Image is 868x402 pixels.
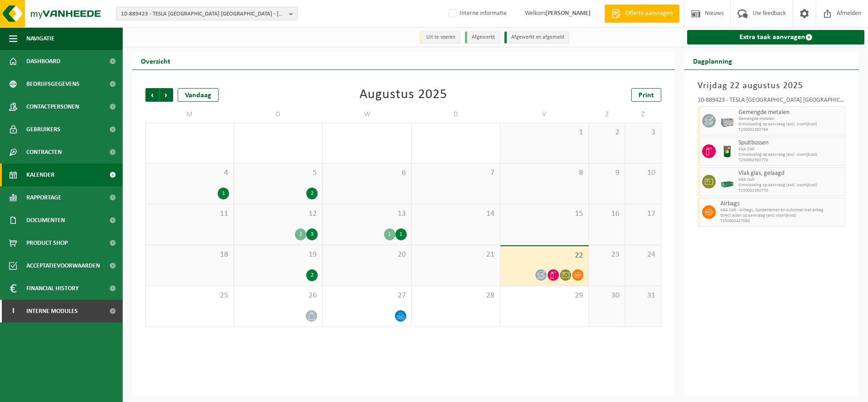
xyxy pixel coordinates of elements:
[26,254,100,277] span: Acceptatievoorwaarden
[327,291,406,301] span: 27
[26,209,65,232] span: Documenten
[416,168,495,178] span: 7
[26,141,62,164] span: Contracten
[505,291,584,301] span: 29
[26,164,55,186] span: Kalender
[504,31,569,44] li: Afgewerkt en afgemeld
[323,106,411,123] td: W
[465,31,500,44] li: Afgewerkt
[738,177,843,183] span: KGA Colli
[419,31,460,44] li: Uit te voeren
[295,228,306,240] div: 2
[150,209,229,219] span: 11
[178,88,219,102] div: Vandaag
[416,291,495,301] span: 28
[384,228,395,240] div: 1
[447,7,507,20] label: Interne informatie
[687,30,864,45] a: Extra taak aanvragen
[239,291,318,301] span: 26
[306,188,318,199] div: 2
[505,251,584,261] span: 22
[738,188,843,194] span: T250002392770
[505,209,584,219] span: 15
[239,168,318,178] span: 5
[145,106,234,123] td: M
[738,170,843,177] span: Vlak glas, gelaagd
[545,10,591,17] strong: [PERSON_NAME]
[26,300,78,323] span: Interne modules
[720,114,734,128] img: PB-LB-0680-HPE-GY-01
[698,79,845,93] h3: Vrijdag 22 augustus 2025
[26,73,80,95] span: Bedrijfsgegevens
[26,95,79,118] span: Contactpersonen
[720,175,734,189] img: PB-MB-2000-MET-GN-01
[738,147,843,152] span: KGA Colli
[306,269,318,281] div: 2
[160,88,173,102] span: Volgende
[26,50,60,73] span: Dashboard
[631,88,661,102] a: Print
[738,158,843,163] span: T250002392770
[116,7,298,20] button: 10-889423 - TESLA [GEOGRAPHIC_DATA] [GEOGRAPHIC_DATA] - [GEOGRAPHIC_DATA]
[505,168,584,178] span: 8
[604,5,679,23] a: Offerte aanvragen
[594,291,620,301] span: 30
[359,88,447,102] div: Augustus 2025
[121,7,285,21] span: 10-889423 - TESLA [GEOGRAPHIC_DATA] [GEOGRAPHIC_DATA] - [GEOGRAPHIC_DATA]
[630,128,656,138] span: 3
[150,250,229,260] span: 18
[630,291,656,301] span: 31
[594,250,620,260] span: 23
[327,168,406,178] span: 6
[684,52,741,69] h2: Dagplanning
[239,250,318,260] span: 19
[738,109,843,116] span: Gemengde metalen
[416,250,495,260] span: 21
[150,168,229,178] span: 4
[738,183,843,188] span: Omwisseling op aanvraag (excl. voorrijkost)
[505,128,584,138] span: 1
[639,92,654,99] span: Print
[395,228,407,240] div: 1
[720,213,843,218] span: Direct laden op aanvraag (excl.voorrijkost)
[412,106,500,123] td: D
[738,122,843,127] span: Omwisseling op aanvraag (excl. voorrijkost)
[625,106,661,123] td: Z
[26,27,55,50] span: Navigatie
[327,250,406,260] span: 20
[26,118,60,141] span: Gebruikers
[698,97,845,106] div: 10-889423 - TESLA [GEOGRAPHIC_DATA] [GEOGRAPHIC_DATA] - [GEOGRAPHIC_DATA]
[720,200,843,208] span: Airbags
[132,52,180,69] h2: Overzicht
[630,250,656,260] span: 24
[720,144,734,158] img: PB-OT-0200-MET-00-03
[738,139,843,147] span: Spuitbussen
[594,209,620,219] span: 16
[150,291,229,301] span: 25
[623,9,675,18] span: Offerte aanvragen
[26,277,79,300] span: Financial History
[500,106,589,123] td: V
[218,188,229,199] div: 1
[738,152,843,158] span: Omwisseling op aanvraag (excl. voorrijkost)
[720,208,843,213] span: KGA Colli - Airbags, Gordelriemen en autostoel met airbag
[594,168,620,178] span: 9
[630,209,656,219] span: 17
[9,300,17,323] span: I
[239,209,318,219] span: 12
[234,106,323,123] td: D
[594,128,620,138] span: 2
[306,228,318,240] div: 3
[589,106,625,123] td: Z
[327,209,406,219] span: 13
[26,186,61,209] span: Rapportage
[145,88,159,102] span: Vorige
[720,218,843,224] span: T250002427099
[738,116,843,122] span: Gemengde metalen
[630,168,656,178] span: 10
[416,209,495,219] span: 14
[26,232,68,254] span: Product Shop
[738,127,843,133] span: T250002392769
